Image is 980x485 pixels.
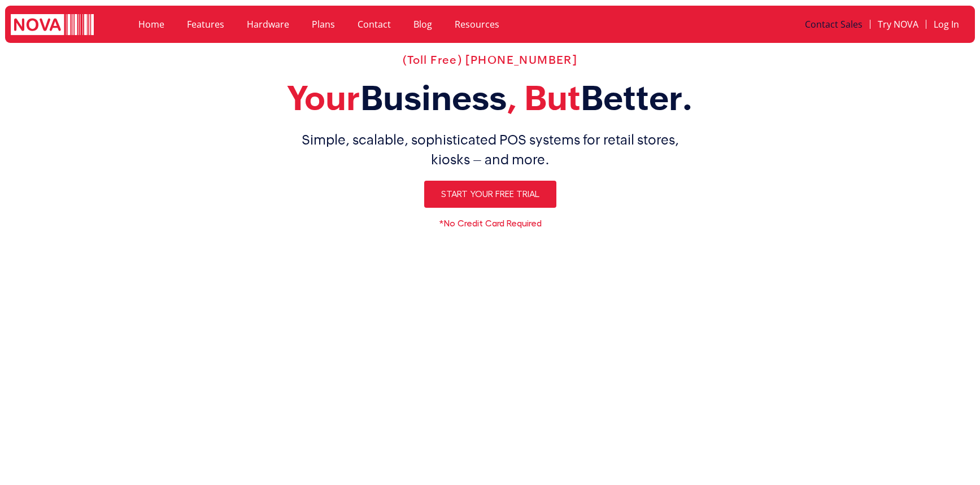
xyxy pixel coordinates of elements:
[127,11,675,37] nav: Menu
[346,11,402,37] a: Contact
[11,14,94,37] img: logo white
[687,11,966,37] nav: Menu
[140,219,841,228] h6: *No Credit Card Required
[360,78,507,117] span: Business
[140,53,841,67] h2: (Toll Free) [PHONE_NUMBER]
[424,181,556,208] a: Start Your Free Trial
[140,130,841,169] h1: Simple, scalable, sophisticated POS systems for retail stores, kiosks – and more.
[581,78,693,117] span: Better.
[441,190,539,199] span: Start Your Free Trial
[300,11,346,37] a: Plans
[870,11,926,37] a: Try NOVA
[140,78,841,119] h2: Your , But
[402,11,443,37] a: Blog
[926,11,966,37] a: Log In
[236,11,300,37] a: Hardware
[127,11,176,37] a: Home
[176,11,236,37] a: Features
[443,11,511,37] a: Resources
[798,11,870,37] a: Contact Sales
